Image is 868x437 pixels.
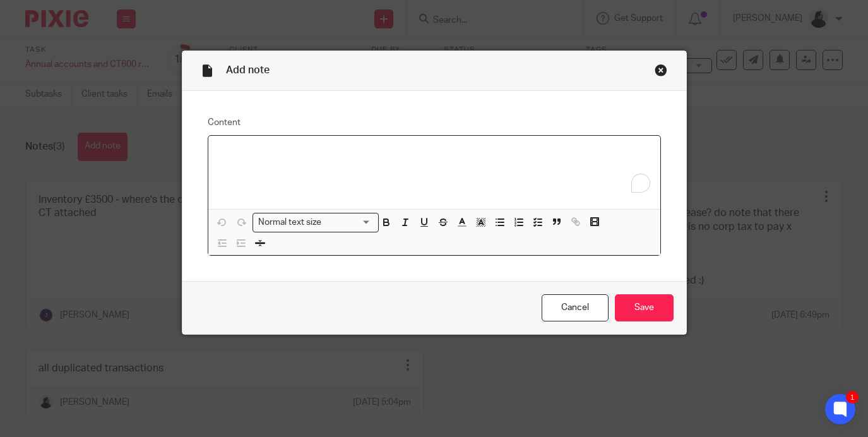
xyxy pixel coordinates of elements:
[253,213,379,232] div: Search for option
[208,136,660,209] div: To enrich screen reader interactions, please activate Accessibility in Grammarly extension settings
[846,391,859,404] div: 1
[208,116,661,129] label: Content
[256,216,324,229] span: Normal text size
[615,294,674,321] input: Save
[655,64,667,76] div: Close this dialog window
[542,294,609,321] a: Cancel
[226,65,270,75] span: Add note
[325,216,371,229] input: Search for option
